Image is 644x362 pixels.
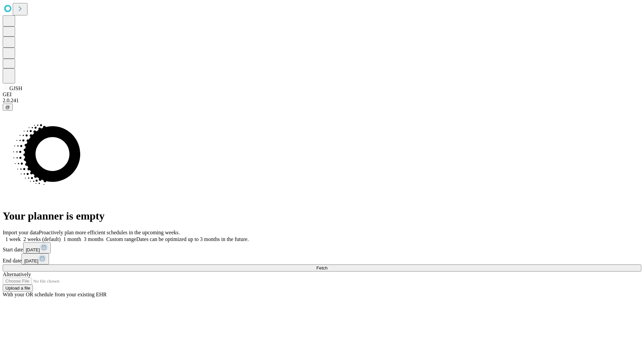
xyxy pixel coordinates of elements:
span: [DATE] [24,258,38,263]
button: [DATE] [21,253,49,264]
div: GEI [3,92,641,98]
span: Proactively plan more efficient schedules in the upcoming weeks. [39,230,180,235]
span: Fetch [316,265,327,270]
h1: Your planner is empty [3,210,641,222]
span: 1 week [5,236,21,242]
div: 2.0.241 [3,98,641,104]
button: Upload a file [3,285,33,292]
span: Dates can be optimized up to 3 months in the future. [136,236,249,242]
span: 1 month [63,236,81,242]
div: End date [3,253,641,264]
span: 2 weeks (default) [23,236,61,242]
button: Fetch [3,264,641,271]
span: 3 months [84,236,104,242]
span: @ [5,105,10,110]
span: [DATE] [26,247,40,252]
span: Custom range [106,236,136,242]
span: Alternatively [3,271,31,277]
button: [DATE] [23,242,51,253]
button: @ [3,104,13,111]
span: With your OR schedule from your existing EHR [3,292,107,297]
span: GJSH [9,85,22,91]
span: Import your data [3,230,39,235]
div: Start date [3,242,641,253]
